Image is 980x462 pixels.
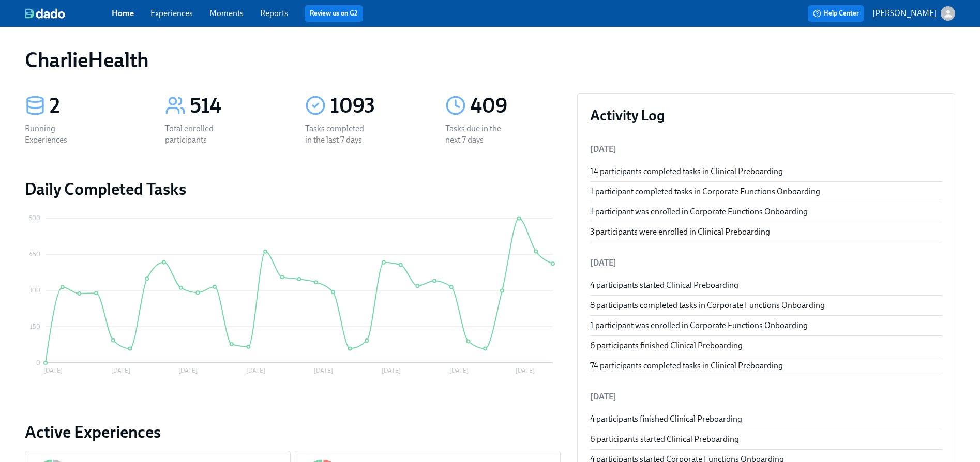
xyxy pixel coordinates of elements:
div: Tasks completed in the last 7 days [305,123,371,146]
img: dado [25,8,65,19]
div: 1093 [330,93,420,119]
tspan: [DATE] [382,367,401,374]
span: Help Center [813,8,859,19]
button: Review us on G2 [305,5,363,22]
p: [PERSON_NAME] [872,8,937,19]
span: [DATE] [590,144,616,154]
div: Running Experiences [25,123,91,146]
a: Reports [260,8,288,18]
div: Total enrolled participants [165,123,231,146]
div: 1 participant was enrolled in Corporate Functions Onboarding [590,206,942,218]
h1: CharlieHealth [25,48,149,72]
button: Help Center [808,5,864,22]
tspan: 150 [30,323,40,330]
div: 74 participants completed tasks in Clinical Preboarding [590,360,942,372]
div: 6 participants finished Clinical Preboarding [590,340,942,351]
div: 8 participants completed tasks in Corporate Functions Onboarding [590,300,942,311]
div: 514 [190,93,280,119]
tspan: [DATE] [516,367,535,374]
tspan: [DATE] [178,367,198,374]
div: 6 participants started Clinical Preboarding [590,434,942,445]
a: dado [25,8,112,19]
tspan: 450 [29,251,40,258]
div: 1 participant completed tasks in Corporate Functions Onboarding [590,186,942,197]
div: 409 [470,93,561,119]
li: [DATE] [590,251,942,275]
div: Tasks due in the next 7 days [445,123,511,146]
div: 3 participants were enrolled in Clinical Preboarding [590,226,942,238]
h2: Daily Completed Tasks [25,179,561,199]
tspan: [DATE] [449,367,469,374]
div: 14 participants completed tasks in Clinical Preboarding [590,166,942,177]
tspan: [DATE] [111,367,130,374]
tspan: 0 [36,359,40,366]
a: Home [112,8,134,18]
div: 4 participants finished Clinical Preboarding [590,413,942,425]
a: Active Experiences [25,422,561,442]
a: Moments [209,8,244,18]
tspan: [DATE] [314,367,333,374]
div: 2 [50,93,140,119]
li: [DATE] [590,384,942,409]
tspan: [DATE] [246,367,265,374]
tspan: [DATE] [43,367,63,374]
tspan: 600 [28,214,40,222]
a: Experiences [150,8,193,18]
h3: Activity Log [590,106,942,125]
a: Review us on G2 [310,8,358,19]
button: [PERSON_NAME] [872,6,955,21]
tspan: 300 [29,287,40,294]
div: 1 participant was enrolled in Corporate Functions Onboarding [590,320,942,331]
div: 4 participants started Clinical Preboarding [590,280,942,291]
